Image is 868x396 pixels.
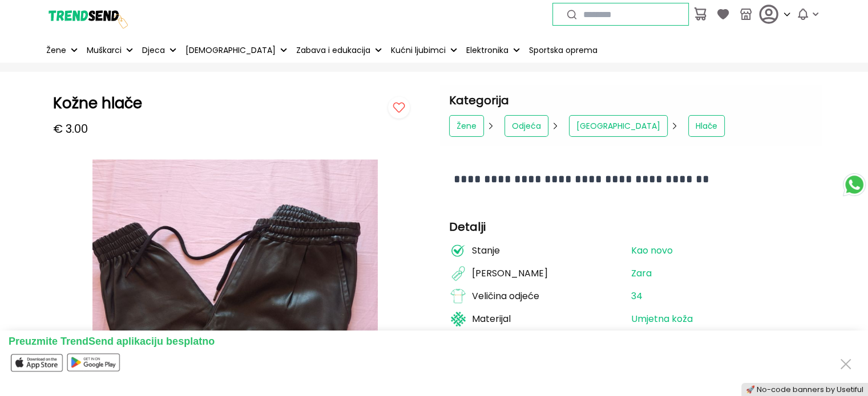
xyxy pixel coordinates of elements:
h2: Kategorija [449,95,813,106]
a: Žene [449,115,484,137]
a: 34 [631,291,643,301]
button: Kućni ljubimci [389,38,459,63]
p: Elektronika [466,44,508,56]
a: Umjetna koža [631,314,693,324]
p: Veličina odjeće [472,291,539,301]
a: [GEOGRAPHIC_DATA] [569,115,668,137]
a: Sportska oprema [527,38,600,63]
p: Materijal [472,314,511,324]
button: Žene [44,38,80,63]
h1: Kožne hlače [53,95,357,112]
button: Elektronika [464,38,522,63]
a: Zara [631,268,652,279]
a: 🚀 No-code banners by Usetiful [746,385,863,394]
button: Zabava i edukacija [294,38,384,63]
a: Odjeća [504,115,548,137]
p: Žene [46,44,66,56]
h2: Detalji [449,221,813,232]
button: Djeca [140,38,179,63]
p: Djeca [142,44,165,56]
a: Hlače [688,115,725,137]
p: € 3.00 [53,121,88,137]
p: [DEMOGRAPHIC_DATA] [185,44,276,56]
img: follow button [385,95,413,122]
button: Muškarci [84,38,135,63]
p: [PERSON_NAME] [472,268,548,279]
p: Zabava i edukacija [296,44,370,56]
button: [DEMOGRAPHIC_DATA] [183,38,289,63]
p: Kućni ljubimci [391,44,446,56]
button: Close [837,353,855,374]
p: Muškarci [87,44,122,56]
span: Preuzmite TrendSend aplikaciju besplatno [9,336,215,347]
p: Stanje [472,246,500,256]
a: Kao novo [631,246,673,256]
